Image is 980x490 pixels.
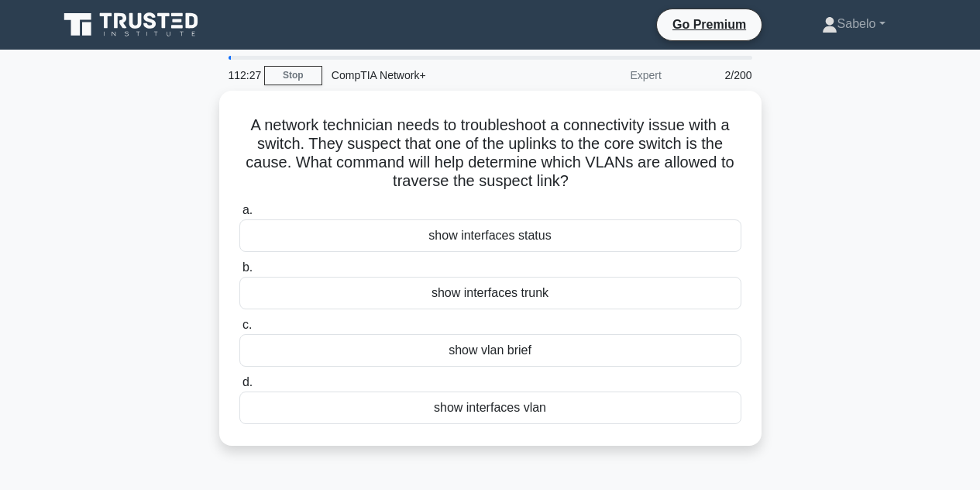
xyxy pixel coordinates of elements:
a: Stop [264,66,322,85]
span: a. [242,203,253,216]
div: show interfaces status [239,219,741,252]
div: Expert [535,60,671,91]
div: show interfaces vlan [239,392,741,424]
div: show vlan brief [239,334,741,367]
div: CompTIA Network+ [322,60,535,91]
div: 112:27 [219,60,264,91]
div: show interfaces trunk [239,277,741,309]
a: Go Premium [663,15,755,34]
a: Sabelo [785,9,923,40]
div: 2/200 [671,60,762,91]
h5: A network technician needs to troubleshoot a connectivity issue with a switch. They suspect that ... [238,116,743,192]
span: d. [242,375,253,388]
span: c. [242,318,252,331]
span: b. [242,261,253,274]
